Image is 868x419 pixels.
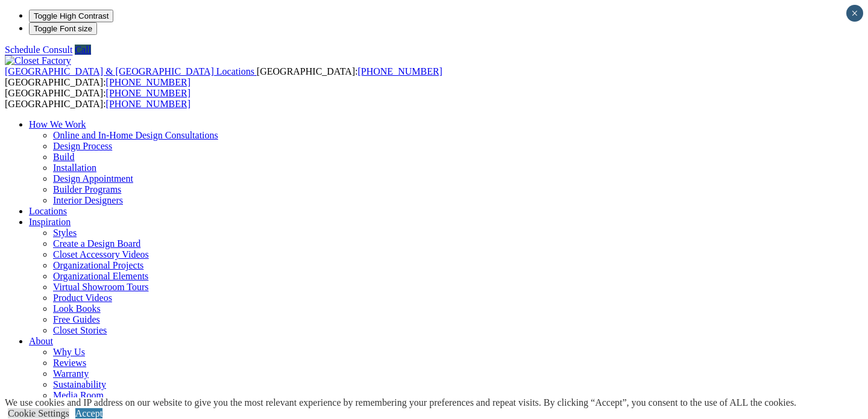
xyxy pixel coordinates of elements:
a: Organizational Projects [53,260,143,270]
a: How We Work [29,119,86,129]
a: Online and In-Home Design Consultations [53,130,218,140]
a: Closet Accessory Videos [53,249,149,259]
img: Closet Factory [5,55,71,66]
a: Sustainability [53,379,106,390]
a: Styles [53,228,77,238]
div: We use cookies and IP address on our website to give you the most relevant experience by remember... [5,397,796,408]
a: Builder Programs [53,184,121,194]
a: [PHONE_NUMBER] [106,88,190,98]
a: About [29,336,53,346]
span: [GEOGRAPHIC_DATA]: [GEOGRAPHIC_DATA]: [5,66,442,87]
a: Product Videos [53,293,112,303]
a: Warranty [53,368,89,379]
a: Create a Design Board [53,238,140,249]
span: [GEOGRAPHIC_DATA] & [GEOGRAPHIC_DATA] Locations [5,66,254,76]
a: Why Us [53,347,85,357]
a: Schedule Consult [5,45,72,55]
button: Toggle High Contrast [29,10,113,22]
a: Design Appointment [53,173,133,184]
a: Inspiration [29,217,71,227]
button: Close [846,5,863,22]
a: Virtual Showroom Tours [53,282,149,292]
a: Organizational Elements [53,271,148,281]
span: Toggle Font size [34,24,92,33]
a: [PHONE_NUMBER] [357,66,442,76]
a: Design Process [53,141,112,151]
a: Cookie Settings [8,408,69,418]
span: Toggle High Contrast [34,11,108,20]
span: [GEOGRAPHIC_DATA]: [GEOGRAPHIC_DATA]: [5,88,190,109]
button: Toggle Font size [29,22,97,35]
a: Call [75,45,91,55]
a: Reviews [53,358,86,368]
a: Accept [75,408,102,418]
a: Closet Stories [53,325,107,335]
a: Build [53,152,75,162]
a: [PHONE_NUMBER] [106,99,190,109]
a: [PHONE_NUMBER] [106,77,190,87]
a: Installation [53,163,96,173]
a: Look Books [53,303,101,314]
a: Free Guides [53,314,100,324]
a: Locations [29,206,67,216]
a: Media Room [53,390,104,400]
a: Interior Designers [53,195,123,205]
a: [GEOGRAPHIC_DATA] & [GEOGRAPHIC_DATA] Locations [5,66,257,76]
